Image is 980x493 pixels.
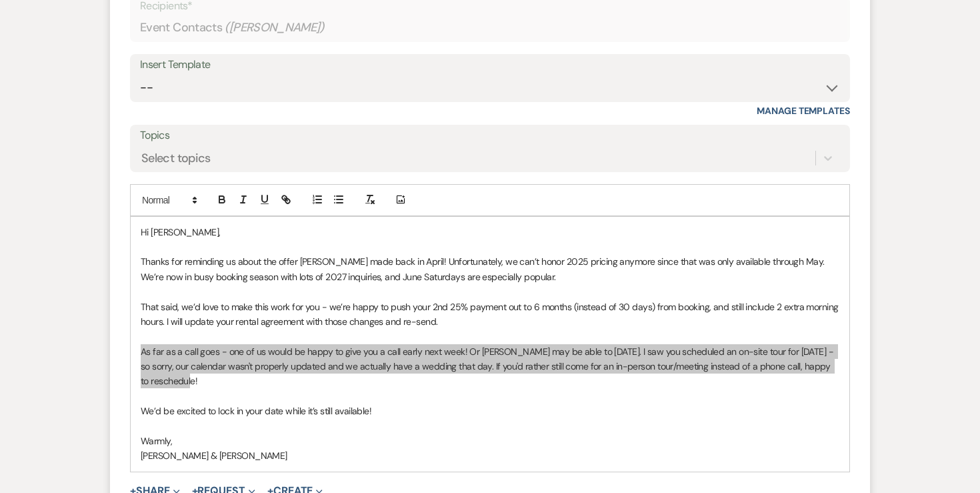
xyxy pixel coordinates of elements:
p: That said, we’d love to make this work for you - we’re happy to push your 2nd 25% payment out to ... [141,300,839,330]
a: Manage Templates [757,105,850,117]
div: Event Contacts [140,15,840,41]
p: Hi [PERSON_NAME], [141,225,839,239]
div: Select topics [141,149,211,167]
p: Warmly, [141,434,839,448]
span: ( [PERSON_NAME] ) [225,19,325,37]
p: Thanks for reminding us about the offer [PERSON_NAME] made back in April! Unfortunately, we can’t... [141,254,839,284]
label: Topics [140,126,840,145]
p: We’d be excited to lock in your date while it’s still available! [141,404,839,418]
div: Insert Template [140,55,840,75]
p: [PERSON_NAME] & [PERSON_NAME] [141,448,839,463]
p: As far as a call goes - one of us would be happy to give you a call early next week! Or [PERSON_N... [141,344,839,389]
